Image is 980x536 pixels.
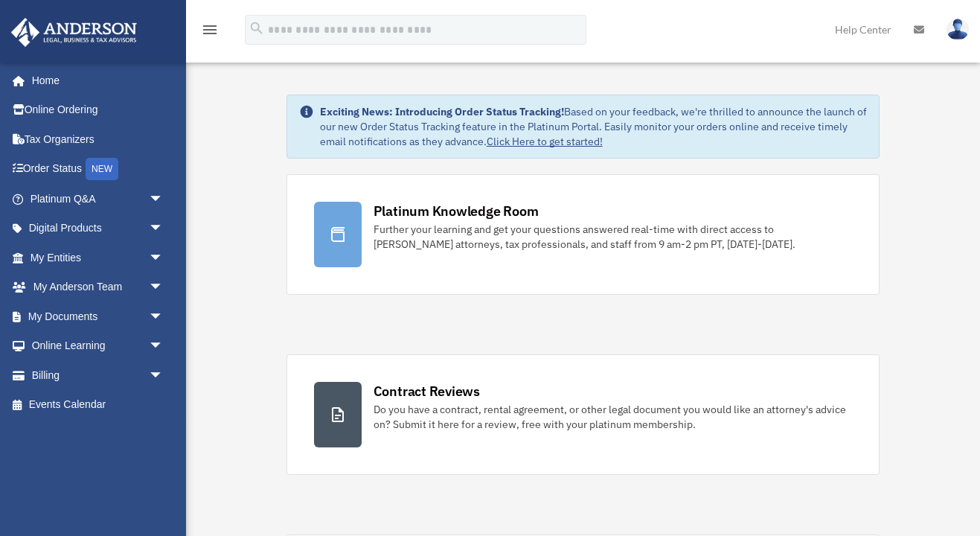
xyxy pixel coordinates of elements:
[149,184,179,214] span: arrow_drop_down
[201,21,219,39] i: menu
[10,184,186,214] a: Platinum Q&Aarrow_drop_down
[86,158,118,180] div: NEW
[10,331,186,361] a: Online Learningarrow_drop_down
[149,272,179,303] span: arrow_drop_down
[374,382,480,401] div: Contract Reviews
[149,301,179,332] span: arrow_drop_down
[947,19,969,40] img: User Pic
[374,402,853,432] div: Do you have a contract, rental agreement, or other legal document you would like an attorney's ad...
[10,243,186,272] a: My Entitiesarrow_drop_down
[149,243,179,273] span: arrow_drop_down
[249,20,265,36] i: search
[10,272,186,302] a: My Anderson Teamarrow_drop_down
[487,135,603,148] a: Click Here to get started!
[7,18,141,47] img: Anderson Advisors Platinum Portal
[10,301,186,331] a: My Documentsarrow_drop_down
[201,26,219,39] a: menu
[10,66,179,95] a: Home
[374,202,539,220] div: Platinum Knowledge Room
[374,222,853,252] div: Further your learning and get your questions answered real-time with direct access to [PERSON_NAM...
[10,390,186,420] a: Events Calendar
[10,360,186,390] a: Billingarrow_drop_down
[149,331,179,362] span: arrow_drop_down
[286,354,880,475] a: Contract Reviews Do you have a contract, rental agreement, or other legal document you would like...
[10,124,186,154] a: Tax Organizers
[10,154,186,185] a: Order StatusNEW
[320,105,564,118] strong: Exciting News: Introducing Order Status Tracking!
[10,214,186,243] a: Digital Productsarrow_drop_down
[286,174,880,295] a: Platinum Knowledge Room Further your learning and get your questions answered real-time with dire...
[149,214,179,244] span: arrow_drop_down
[10,95,186,125] a: Online Ordering
[320,104,868,149] div: Based on your feedback, we're thrilled to announce the launch of our new Order Status Tracking fe...
[149,360,179,391] span: arrow_drop_down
